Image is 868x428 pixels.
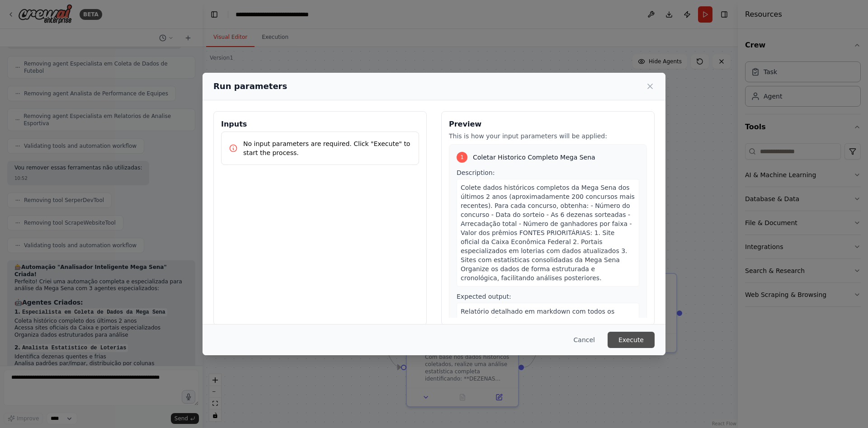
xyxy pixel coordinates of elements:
[457,293,511,300] span: Expected output:
[449,119,647,130] h3: Preview
[243,139,411,157] p: No input parameters are required. Click "Execute" to start the process.
[473,153,595,162] span: Coletar Historico Completo Mega Sena
[461,308,633,342] span: Relatório detalhado em markdown com todos os dados históricos coletados, organizados cronologicam...
[449,132,647,141] p: This is how your input parameters will be applied:
[566,332,602,348] button: Cancel
[221,119,419,130] h3: Inputs
[457,152,467,163] div: 1
[608,332,655,348] button: Execute
[213,80,287,93] h2: Run parameters
[461,184,635,282] span: Colete dados históricos completos da Mega Sena dos últimos 2 anos (aproximadamente 200 concursos ...
[457,169,495,176] span: Description:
